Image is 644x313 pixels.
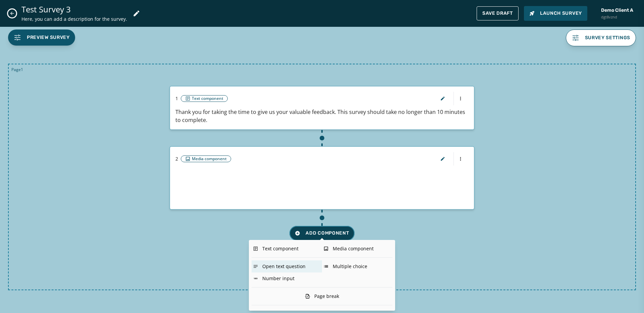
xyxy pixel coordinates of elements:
[21,16,127,22] span: Here, you can add a description for the survey.
[252,243,322,255] div: Text component
[313,130,331,146] div: Add component after component 1
[585,35,631,41] span: Survey settings
[175,95,178,102] span: 1
[482,11,513,16] span: Save Draft
[27,34,70,41] span: Preview Survey
[601,7,633,14] span: Demo Client A
[192,96,223,101] span: Text component
[175,155,178,162] span: 2
[252,272,322,285] div: Number input
[304,290,340,302] div: Page break
[322,243,392,255] div: Media component
[524,6,587,21] button: Launch Survey
[477,6,519,20] button: Save Draft
[295,230,349,237] span: Add Component
[313,210,331,226] div: Add component after component 2
[297,168,347,198] img: Thumbnail
[8,29,75,46] button: Preview Survey
[252,260,322,272] div: Open text question
[21,4,127,14] span: Test Survey 3
[192,156,227,162] span: Media component
[566,29,636,46] button: Survey settings
[322,260,392,272] div: Multiple choice
[175,108,469,124] p: Thank you for taking the time to give us your valuable feedback. This survey should take no longe...
[11,67,23,72] span: Page 1
[5,5,219,13] body: Rich Text Area
[601,14,633,20] span: dgt8vznd
[289,226,354,241] button: Add Component
[529,10,582,17] span: Launch Survey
